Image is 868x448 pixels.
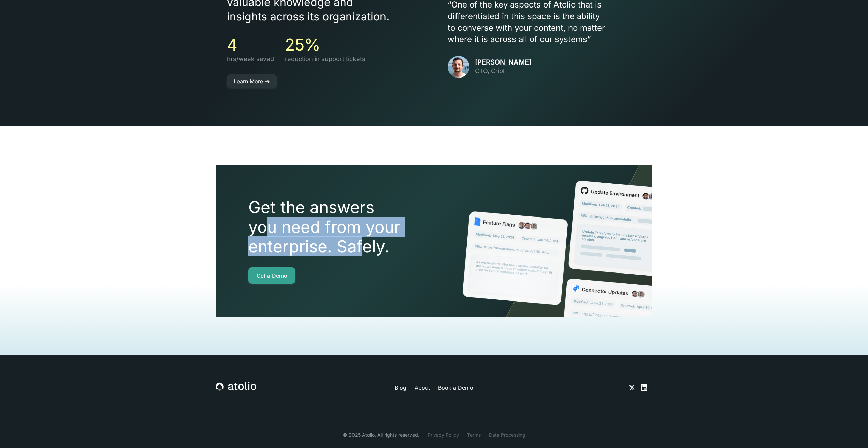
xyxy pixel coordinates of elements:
[438,383,473,392] a: Book a Demo
[834,415,868,448] div: Chatwidget
[227,35,274,55] h3: 4
[285,35,365,55] h3: 25%
[475,66,531,75] p: CTO, Cribl
[343,431,419,438] div: © 2025 Atolio. All rights reserved.
[285,54,365,64] p: reduction in support tickets
[834,415,868,448] iframe: Chat Widget
[489,431,525,438] a: Data Processing
[415,383,430,392] a: About
[448,56,469,78] img: avatar
[227,54,274,64] p: hrs/week saved
[428,431,459,438] a: Privacy Policy
[475,58,531,66] h3: [PERSON_NAME]
[248,197,439,256] h2: Get the answers you need from your enterprise. Safely.
[248,267,295,284] a: Get a Demo
[467,431,481,438] a: Terms
[227,74,277,88] a: Learn More ->
[395,383,406,392] a: Blog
